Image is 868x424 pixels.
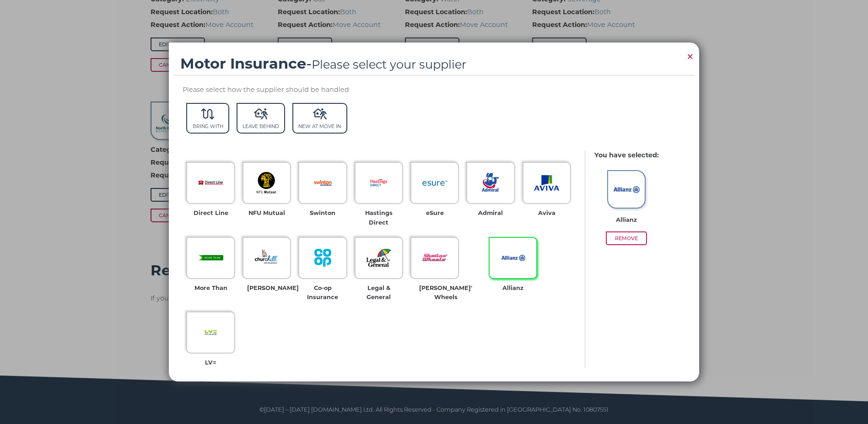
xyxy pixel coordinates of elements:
[365,209,393,226] strong: Hastings Direct
[534,170,559,195] img: Aviva.jpeg
[538,209,555,216] strong: Aviva
[180,54,306,72] strong: Motor Insurance
[307,284,338,301] strong: Co-op Insurance
[186,103,229,134] span: Bring With
[478,209,503,216] strong: Admiral
[183,85,685,95] p: Please select how the supplier should be handled
[422,245,447,270] img: Sheilas'%20Wheels.jpeg
[193,123,223,129] span: Bring With
[194,284,227,291] strong: More Than
[310,170,335,195] img: Swinton.png
[243,123,279,129] span: Leave Behind
[606,231,647,245] button: Remove
[310,245,335,270] img: Co-op%20Insurance.png
[298,123,341,129] span: New At Move In
[501,245,526,270] img: Allianz.jpeg
[248,209,285,216] strong: NFU Mutual
[310,209,335,216] strong: Swinton
[312,57,466,71] span: Please select your supplier
[683,43,697,71] button: Close
[254,245,279,270] img: Churchill.png
[419,284,472,301] strong: [PERSON_NAME]' Wheels
[594,151,659,159] strong: You have selected:
[237,103,285,134] span: Leave Behind
[502,284,523,291] strong: Allianz
[426,209,444,216] strong: eSure
[366,170,391,195] img: Hastings%20Direct.png
[180,52,466,75] h4: -
[247,284,299,291] strong: [PERSON_NAME]
[366,245,391,270] img: Legal%20&%20General.png
[478,170,503,195] img: Admiral.jpeg
[198,170,223,195] img: Direct%20Line.webp
[198,320,223,345] img: LV=.png
[198,245,223,270] img: More%20Than.png
[254,170,279,195] img: NFU%20Mutual.png
[292,103,347,134] span: New At Move In
[616,216,637,223] strong: Allianz
[205,359,216,366] strong: LV=
[194,209,228,216] strong: Direct Line
[367,284,391,301] strong: Legal & General
[422,170,447,195] img: eSure.png
[613,176,640,203] img: Allianz
[686,48,694,65] span: ×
